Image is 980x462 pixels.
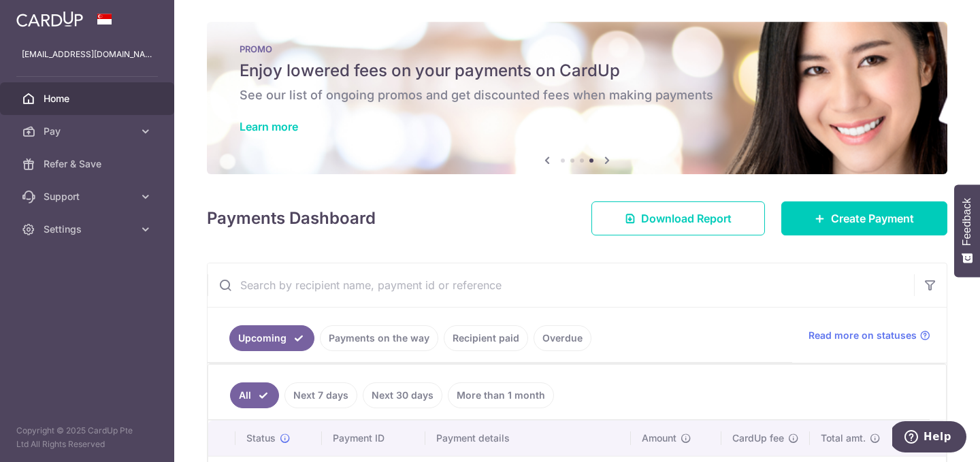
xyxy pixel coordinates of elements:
[732,431,784,445] span: CardUp fee
[591,201,765,235] a: Download Report
[44,125,133,138] span: Pay
[425,420,631,456] th: Payment details
[240,60,915,82] h5: Enjoy lowered fees on your payments on CardUp
[207,22,947,174] img: Latest Promos banner
[230,382,279,408] a: All
[642,431,676,445] span: Amount
[831,210,914,227] span: Create Payment
[44,157,133,171] span: Refer & Save
[22,48,152,61] p: [EMAIL_ADDRESS][DOMAIN_NAME]
[641,210,732,227] span: Download Report
[781,201,947,235] a: Create Payment
[229,325,314,351] a: Upcoming
[240,87,915,103] h6: See our list of ongoing promos and get discounted fees when making payments
[534,325,591,351] a: Overdue
[363,382,442,408] a: Next 30 days
[240,120,298,133] a: Learn more
[808,329,917,342] span: Read more on statuses
[44,222,133,236] span: Settings
[240,44,915,54] p: PROMO
[320,325,438,351] a: Payments on the way
[284,382,357,408] a: Next 7 days
[44,92,133,105] span: Home
[322,420,425,456] th: Payment ID
[208,263,914,307] input: Search by recipient name, payment id or reference
[448,382,554,408] a: More than 1 month
[246,431,276,445] span: Status
[954,184,980,277] button: Feedback - Show survey
[444,325,528,351] a: Recipient paid
[961,198,973,246] span: Feedback
[207,206,376,231] h4: Payments Dashboard
[16,11,83,27] img: CardUp
[821,431,866,445] span: Total amt.
[808,329,930,342] a: Read more on statuses
[44,190,133,203] span: Support
[892,421,966,455] iframe: Opens a widget where you can find more information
